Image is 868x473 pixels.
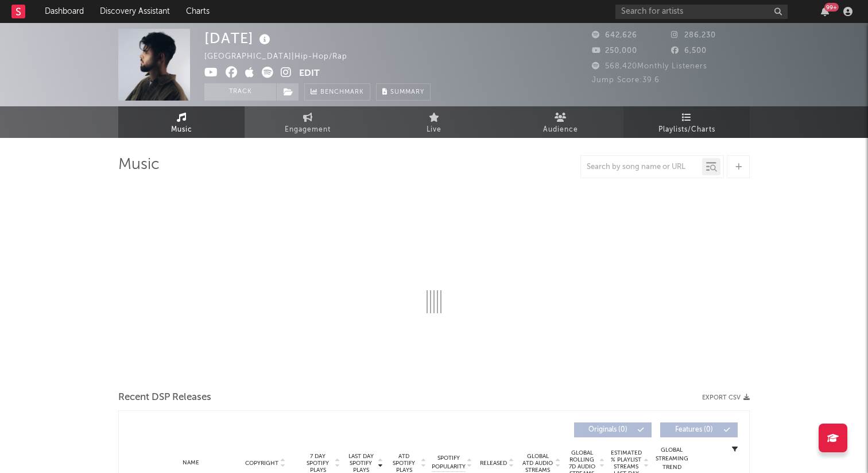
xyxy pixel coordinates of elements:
div: [DATE] [204,29,273,48]
span: Audience [543,123,578,137]
input: Search for artists [615,5,788,19]
button: Originals(0) [574,422,652,437]
span: Engagement [285,123,331,137]
button: Features(0) [660,422,738,437]
div: Name [153,459,228,467]
span: Live [427,123,441,137]
span: Features ( 0 ) [668,426,720,433]
span: Playlists/Charts [658,123,715,137]
span: 286,230 [671,32,716,39]
span: Jump Score: 39.6 [592,76,660,84]
span: Recent DSP Releases [118,391,211,405]
button: 99+ [821,7,829,16]
span: 568,420 Monthly Listeners [592,63,707,70]
span: 6,500 [671,47,707,55]
a: Music [118,106,245,138]
span: Copyright [245,460,278,467]
button: Summary [376,83,431,101]
a: Audience [497,106,623,138]
a: Benchmark [304,83,370,101]
span: Music [171,123,192,137]
span: Summary [390,89,424,95]
span: 642,626 [592,32,637,39]
span: Originals ( 0 ) [582,426,634,433]
span: Released [480,460,507,467]
span: Benchmark [320,86,364,99]
button: Export CSV [702,394,750,401]
button: Edit [299,67,320,81]
div: [GEOGRAPHIC_DATA] | Hip-Hop/Rap [204,50,361,64]
div: 99 + [824,3,839,11]
span: Spotify Popularity [432,454,466,471]
a: Playlists/Charts [623,106,750,138]
input: Search by song name or URL [581,163,702,172]
button: Track [204,83,276,101]
span: 250,000 [592,47,637,55]
a: Live [371,106,497,138]
a: Engagement [245,106,371,138]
